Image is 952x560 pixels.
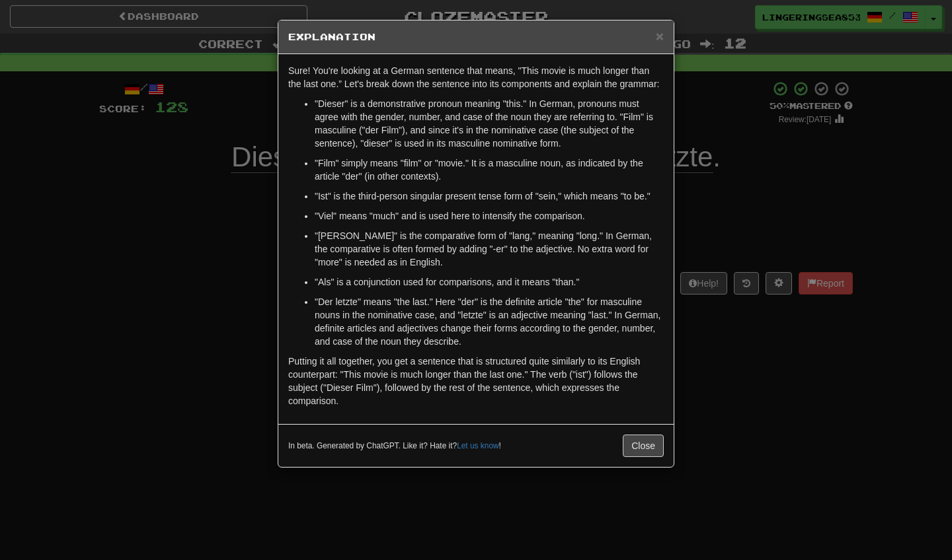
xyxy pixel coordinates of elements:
[288,440,501,452] small: In beta. Generated by ChatGPT. Like it? Hate it? !
[288,355,664,407] p: Putting it all together, you get a sentence that is structured quite similarly to its English cou...
[656,28,664,44] span: ×
[315,295,664,348] p: "Der letzte" means "the last." Here "der" is the definite article "the" for masculine nouns in th...
[315,157,664,183] p: "Film" simply means "film" or "movie." It is a masculine noun, as indicated by the article "der" ...
[315,229,664,269] p: "[PERSON_NAME]" is the comparative form of "lang," meaning "long." In German, the comparative is ...
[315,209,664,223] p: "Viel" means "much" and is used here to intensify the comparison.
[457,441,498,450] a: Let us know
[315,97,664,150] p: "Dieser" is a demonstrative pronoun meaning "this." In German, pronouns must agree with the gende...
[288,64,664,90] p: Sure! You're looking at a German sentence that means, "This movie is much longer than the last on...
[288,30,664,44] h5: Explanation
[315,275,664,289] p: "Als" is a conjunction used for comparisons, and it means "than."
[623,435,664,457] button: Close
[656,29,664,43] button: Close
[315,190,664,203] p: "Ist" is the third-person singular present tense form of "sein," which means "to be."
